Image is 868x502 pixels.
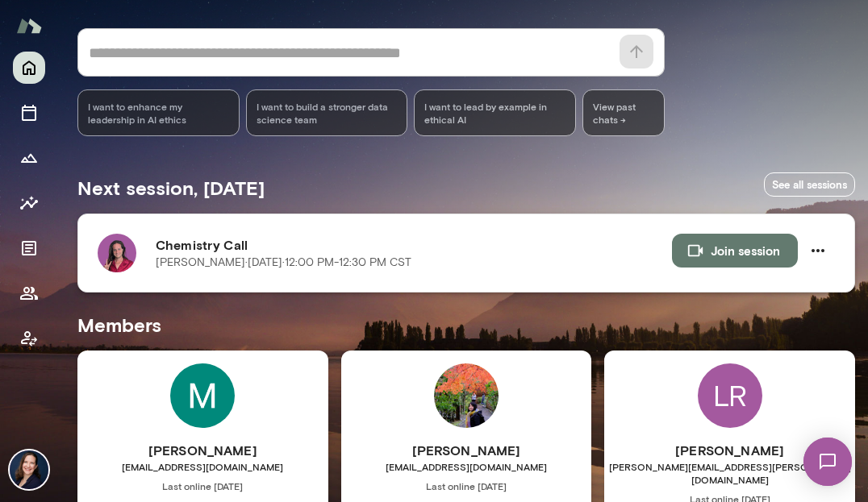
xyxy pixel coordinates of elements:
span: I want to build a stronger data science team [257,100,398,126]
div: I want to enhance my leadership in AI ethics [77,89,240,136]
h6: [PERSON_NAME] [604,441,855,460]
button: Sessions [13,97,45,129]
button: Insights [13,187,45,219]
span: [PERSON_NAME][EMAIL_ADDRESS][PERSON_NAME][DOMAIN_NAME] [604,460,855,486]
img: Maria Hatzioanidis [170,363,235,428]
h6: Chemistry Call [156,235,672,255]
span: [EMAIL_ADDRESS][DOMAIN_NAME] [341,460,592,473]
div: I want to build a stronger data science team [246,89,408,136]
img: Peishan Ouyang [434,363,499,428]
span: Last online [DATE] [77,479,328,492]
button: Client app [13,322,45,355]
span: I want to lead by example in ethical AI [424,100,565,126]
span: [EMAIL_ADDRESS][DOMAIN_NAME] [77,460,328,473]
span: I want to enhance my leadership in AI ethics [88,100,229,126]
button: Home [13,52,45,84]
a: See all sessions [764,172,855,197]
span: Last online [DATE] [341,479,592,492]
div: LR [698,363,762,428]
button: Join session [672,234,798,268]
img: Anna Bethke [10,450,48,489]
h6: [PERSON_NAME] [341,441,592,460]
button: Documents [13,232,45,264]
button: Growth Plan [13,142,45,174]
button: Members [13,277,45,309]
h5: Members [77,312,855,338]
h6: [PERSON_NAME] [77,441,328,460]
div: I want to lead by example in ethical AI [414,89,576,136]
span: View past chats -> [582,89,665,136]
p: [PERSON_NAME] · [DATE] · 12:00 PM-12:30 PM CST [156,255,411,271]
img: Mento [16,10,42,41]
h5: Next session, [DATE] [77,175,265,201]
